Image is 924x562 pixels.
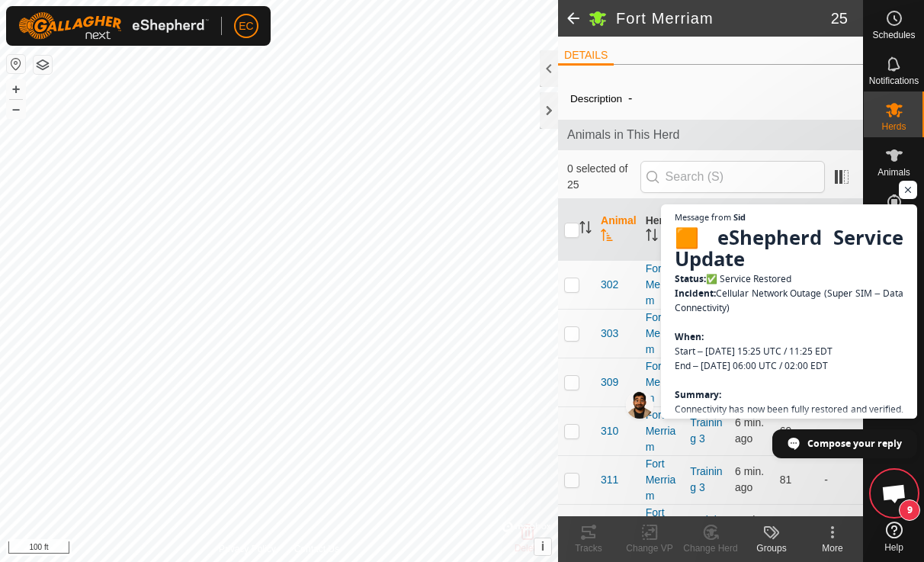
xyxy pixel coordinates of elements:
li: DETAILS [558,47,614,66]
th: VP [684,199,729,261]
div: Change Herd [680,541,741,555]
span: EC [239,18,253,34]
button: Map Layers [34,56,52,74]
p-sorticon: Activate to sort [579,223,592,236]
span: Schedules [872,31,915,40]
a: Privacy Policy [219,542,276,556]
div: Fort Merriam [646,310,679,358]
span: Oct 10, 2025, 10:04 AM [735,465,764,493]
div: Fort Merriam [646,505,679,553]
div: Fort Merriam [646,407,679,455]
span: ✅ Service Restored Cellular Network Outage (Super SIM – Data Connectivity) Start – [DATE] 15:25 U... [675,225,903,561]
span: 302 [601,277,618,293]
span: Herds [881,122,906,131]
div: Open chat [871,470,917,516]
p-sorticon: Activate to sort [601,231,613,243]
th: Alerts [818,199,863,261]
h2: Fort Merriam [616,9,831,27]
th: Animal [595,199,640,261]
span: 310 [601,423,618,439]
span: Help [884,543,903,552]
td: - [818,455,863,504]
input: Search (S) [640,161,825,193]
span: 311 [601,472,618,488]
img: Gallagher Logo [18,12,209,40]
span: Sid [733,213,746,221]
label: Description [570,93,622,104]
div: More [802,541,863,555]
th: Audio Ratio (%) [774,199,819,261]
span: 9 [899,499,920,521]
p-sorticon: Activate to sort [646,231,658,243]
button: + [7,80,25,98]
span: 81 [780,474,792,486]
a: Training 3 [690,514,722,542]
td: - [818,504,863,553]
a: Help [864,515,924,558]
div: Fort Merriam [646,358,679,406]
span: - [622,85,638,111]
div: Fort Merriam [646,456,679,504]
span: Animals [877,168,910,177]
button: i [534,538,551,555]
th: Herd [640,199,685,261]
span: 303 [601,326,618,342]
span: 309 [601,374,618,390]
span: 25 [831,7,848,30]
span: 0 selected of 25 [567,161,640,193]
span: Message from [675,213,731,221]
span: Notifications [869,76,919,85]
span: i [541,540,544,553]
a: Training 3 [690,465,722,493]
div: Tracks [558,541,619,555]
a: Contact Us [294,542,339,556]
th: Last Updated [729,199,774,261]
div: Groups [741,541,802,555]
span: Compose your reply [807,430,902,457]
span: Animals in This Herd [567,126,854,144]
span: Oct 10, 2025, 10:04 AM [735,514,764,542]
div: Fort Merriam [646,261,679,309]
button: – [7,100,25,118]
button: Reset Map [7,55,25,73]
div: Change VP [619,541,680,555]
